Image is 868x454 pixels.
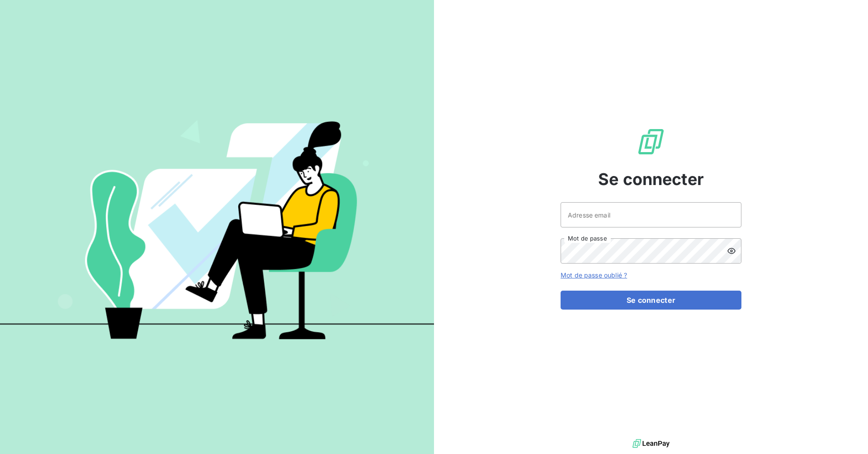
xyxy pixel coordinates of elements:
img: Logo LeanPay [637,127,665,156]
img: logo [632,437,670,450]
a: Mot de passe oublié ? [561,271,627,279]
input: placeholder [561,202,741,227]
span: Se connecter [598,167,704,191]
button: Se connecter [561,291,741,310]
